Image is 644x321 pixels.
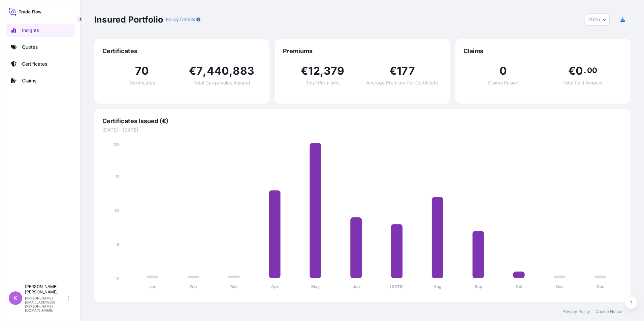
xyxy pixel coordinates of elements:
[562,80,603,85] span: Total Paid Amount
[230,284,238,289] tspan: Mar
[115,174,119,179] tspan: 15
[556,284,564,289] tspan: Nov
[306,80,340,85] span: Total Premiums
[22,27,39,34] p: Insights
[516,284,523,289] tspan: Oct
[597,284,604,289] tspan: Dec
[324,66,345,76] span: 379
[6,40,75,54] a: Quotes
[115,208,119,213] tspan: 10
[193,80,250,85] span: Total Cargo Value Insured
[6,24,75,37] a: Insights
[320,66,324,76] span: ,
[587,68,597,73] span: 00
[6,57,75,71] a: Certificates
[22,61,47,67] p: Certificates
[283,47,442,55] span: Premiums
[149,284,156,289] tspan: Jan
[190,284,197,289] tspan: Feb
[102,117,622,125] span: Certificates Issued (€)
[584,68,586,73] span: .
[301,66,308,76] span: €
[588,16,600,23] span: 2025
[207,66,229,76] span: 440
[94,14,163,25] p: Insured Portfolio
[25,284,67,295] p: [PERSON_NAME] [PERSON_NAME]
[562,309,590,314] a: Privacy Policy
[233,66,254,76] span: 883
[500,66,507,76] span: 0
[595,309,622,314] a: Cookie Notice
[585,13,610,26] button: Year Selector
[189,66,196,76] span: €
[397,66,415,76] span: 177
[102,47,261,55] span: Certificates
[308,66,320,76] span: 12
[389,66,397,76] span: €
[433,284,442,289] tspan: Aug
[196,66,203,76] span: 7
[463,47,622,55] span: Claims
[22,44,38,50] p: Quotes
[114,142,119,147] tspan: 20
[203,66,206,76] span: ,
[13,295,18,301] span: K
[22,77,36,84] p: Claims
[130,80,155,85] span: Certificates
[229,66,233,76] span: ,
[135,66,149,76] span: 70
[25,296,67,312] p: [PERSON_NAME][EMAIL_ADDRESS][PERSON_NAME][DOMAIN_NAME]
[117,242,119,247] tspan: 5
[116,276,119,281] tspan: 0
[390,284,404,289] tspan: [DATE]
[366,80,438,85] span: Average Premium Per Certificate
[488,80,519,85] span: Claims Raised
[353,284,360,289] tspan: Jun
[475,284,482,289] tspan: Sep
[166,16,195,23] p: Policy Details
[271,284,279,289] tspan: Apr
[576,66,583,76] span: 0
[311,284,320,289] tspan: May
[102,127,622,133] span: [DATE] - [DATE]
[568,66,576,76] span: €
[6,74,75,87] a: Claims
